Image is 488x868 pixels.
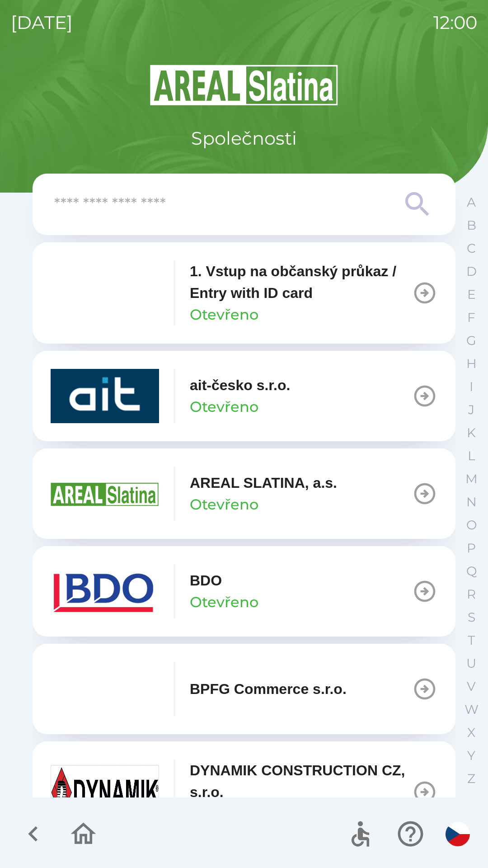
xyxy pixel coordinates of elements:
[468,448,475,464] p: L
[51,662,159,716] img: f3b1b367-54a7-43c8-9d7e-84e812667233.png
[460,191,483,214] button: A
[33,63,455,107] img: Logo
[190,472,337,494] p: AREAL SLATINA, a.s.
[51,564,159,618] img: ae7449ef-04f1-48ed-85b5-e61960c78b50.png
[466,356,477,372] p: H
[460,283,483,306] button: E
[460,721,483,744] button: X
[467,287,476,302] p: E
[11,9,73,36] p: [DATE]
[468,632,475,648] p: T
[460,744,483,767] button: Y
[33,644,455,734] button: BPFG Commerce s.r.o.
[467,540,476,556] p: P
[190,570,222,591] p: BDO
[460,560,483,583] button: Q
[466,517,477,533] p: O
[460,767,483,790] button: Z
[460,467,483,491] button: M
[467,748,475,764] p: Y
[191,125,297,152] p: Společnosti
[460,514,483,537] button: O
[460,698,483,721] button: W
[433,9,477,36] p: 12:00
[467,217,476,233] p: B
[467,725,475,741] p: X
[51,369,159,423] img: 40b5cfbb-27b1-4737-80dc-99d800fbabba.png
[460,491,483,514] button: N
[460,675,483,698] button: V
[51,765,159,819] img: 9aa1c191-0426-4a03-845b-4981a011e109.jpeg
[468,402,474,418] p: J
[466,333,476,349] p: G
[460,583,483,606] button: R
[190,260,412,304] p: 1. Vstup na občanský průkaz / Entry with ID card
[460,214,483,237] button: B
[467,241,476,256] p: C
[190,396,258,418] p: Otevřeno
[466,563,477,579] p: Q
[51,266,159,320] img: 93ea42ec-2d1b-4d6e-8f8a-bdbb4610bcc3.png
[466,656,476,671] p: U
[51,467,159,521] img: aad3f322-fb90-43a2-be23-5ead3ef36ce5.png
[467,310,475,325] p: F
[33,546,455,637] button: BDOOtevřeno
[467,586,476,602] p: R
[460,629,483,652] button: T
[467,771,475,787] p: Z
[460,306,483,329] button: F
[446,822,470,846] img: cs flag
[460,237,483,260] button: C
[467,425,476,441] p: K
[460,606,483,629] button: S
[190,759,412,803] p: DYNAMIK CONSTRUCTION CZ, s.r.o.
[460,444,483,467] button: L
[460,352,483,375] button: H
[467,194,476,210] p: A
[460,329,483,352] button: G
[190,494,258,515] p: Otevřeno
[190,591,258,613] p: Otevřeno
[465,702,479,717] p: W
[190,374,290,396] p: ait-česko s.r.o.
[460,398,483,421] button: J
[33,351,455,441] button: ait-česko s.r.o.Otevřeno
[33,448,455,539] button: AREAL SLATINA, a.s.Otevřeno
[465,471,478,487] p: M
[33,242,455,344] button: 1. Vstup na občanský průkaz / Entry with ID cardOtevřeno
[190,678,347,700] p: BPFG Commerce s.r.o.
[468,609,475,625] p: S
[460,652,483,675] button: U
[460,537,483,560] button: P
[469,379,473,395] p: I
[467,679,476,694] p: V
[460,260,483,283] button: D
[190,304,258,325] p: Otevřeno
[460,375,483,398] button: I
[466,264,477,279] p: D
[33,741,455,843] button: DYNAMIK CONSTRUCTION CZ, s.r.o.Otevřeno
[466,494,477,510] p: N
[460,421,483,444] button: K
